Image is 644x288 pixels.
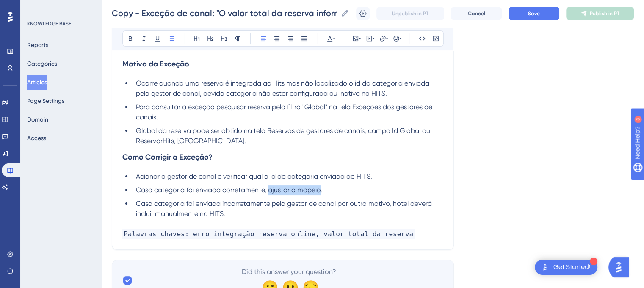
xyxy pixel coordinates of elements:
span: Caso categoria foi enviada incorretamente pelo gestor de canal por outro motivo, hotel deverá inc... [136,199,434,218]
div: Get Started! [553,263,591,272]
span: Unpublish in PT [392,10,428,17]
span: Para consultar a exceção pesquisar reserva pelo filtro "Global" na tela Exceções dos gestores de ... [136,103,434,121]
button: Domain [27,112,48,127]
span: Need Help? [20,2,53,12]
button: Unpublish in PT [376,7,444,20]
div: KNOWLEDGE BASE [27,20,71,27]
span: Acionar o gestor de canal e verificar qual o id da categoria enviada ao HITS. [136,172,372,180]
span: Save [528,10,540,17]
span: Palavras chaves: erro integração reserva online, valor total da reserva [122,229,415,239]
button: Access [27,130,46,146]
div: 3 [59,4,61,11]
div: Open Get Started! checklist, remaining modules: 1 [535,260,597,275]
span: Publish in PT [590,10,619,17]
div: 1 [590,258,597,265]
img: launcher-image-alternative-text [540,262,550,272]
button: Articles [27,75,47,90]
input: Article Name [112,7,337,19]
span: Did this answer your question? [242,267,336,277]
button: Cancel [451,7,502,20]
iframe: UserGuiding AI Assistant Launcher [608,255,634,280]
button: Publish in PT [566,7,634,20]
strong: Motivo da Exceção [122,59,189,69]
span: Ocorre quando uma reserva é integrada ao Hits mas não localizado o id da categoria enviada pelo g... [136,79,431,97]
span: Cancel [468,10,485,17]
button: Save [509,7,559,20]
button: Page Settings [27,93,64,108]
strong: Como Corrigir a Exceção? [122,152,213,162]
span: Caso categoria foi enviada corretamente, ajustar o mapeio. [136,186,322,194]
button: Reports [27,37,48,53]
span: Global da reserva pode ser obtido na tela Reservas de gestores de canais, campo Id Global ou Rese... [136,127,432,145]
button: Categories [27,56,57,71]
